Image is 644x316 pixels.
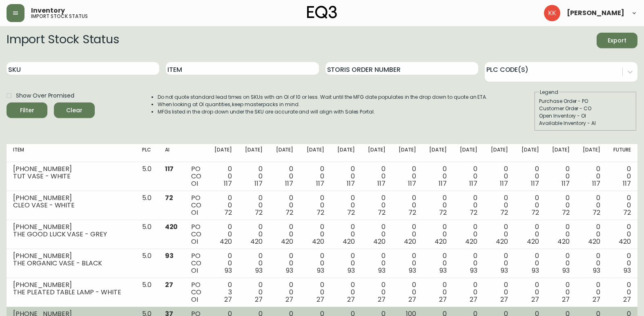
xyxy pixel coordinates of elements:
div: 0 0 [429,165,447,187]
span: OI [191,295,198,304]
span: 93 [439,266,447,275]
div: 0 0 [337,223,355,245]
button: Filter [7,102,47,118]
span: 117 [224,179,232,188]
span: OI [191,237,198,246]
div: 0 0 [306,223,324,245]
span: 72 [224,208,232,217]
th: Item [7,144,136,162]
div: 0 0 [583,165,600,187]
div: 0 0 [276,281,293,303]
span: 72 [165,193,173,203]
th: [DATE] [392,144,423,162]
div: PO CO [191,223,201,245]
div: Open Inventory - OI [539,112,632,120]
div: 0 0 [276,194,293,216]
span: OI [191,266,198,275]
span: Clear [60,105,88,116]
th: [DATE] [269,144,300,162]
div: 0 0 [521,252,539,274]
div: 0 0 [399,281,416,303]
span: 117 [562,179,570,188]
h5: import stock status [31,14,88,19]
div: 0 0 [337,165,355,187]
div: PO CO [191,194,201,216]
span: 72 [470,208,477,217]
div: 0 0 [276,252,293,274]
div: 0 0 [583,223,600,245]
span: 27 [531,295,539,304]
button: Export [597,33,637,48]
span: 420 [281,237,293,246]
div: 0 0 [368,194,386,216]
span: Inventory [31,7,65,14]
th: [DATE] [238,144,269,162]
span: 72 [531,208,539,217]
div: 0 0 [521,223,539,245]
div: 0 0 [613,281,631,303]
th: [DATE] [361,144,392,162]
span: 27 [378,295,386,304]
span: 93 [348,266,355,275]
span: 117 [377,179,386,188]
div: Purchase Order - PO [539,98,632,105]
div: 0 0 [460,281,477,303]
div: 0 0 [245,165,263,187]
span: 72 [255,208,263,217]
span: 420 [404,237,416,246]
span: 117 [592,179,600,188]
span: 27 [623,295,631,304]
div: [PHONE_NUMBER] [13,252,129,260]
span: 420 [496,237,508,246]
img: b8dbcfffdcfee2b8a086673f95cad94a [544,5,560,21]
div: 0 0 [399,252,416,274]
span: 93 [165,251,174,260]
div: 0 0 [214,194,232,216]
span: 72 [408,208,416,217]
div: THE PLEATED TABLE LAMP - WHITE [13,289,129,296]
div: 0 0 [214,165,232,187]
div: [PHONE_NUMBER] [13,281,129,289]
div: 0 0 [399,194,416,216]
span: 93 [255,266,263,275]
div: 0 0 [429,252,447,274]
th: [DATE] [331,144,361,162]
span: 72 [347,208,355,217]
span: 420 [557,237,570,246]
div: 0 0 [337,252,355,274]
div: 0 0 [460,194,477,216]
span: 93 [378,266,386,275]
div: 0 0 [429,281,447,303]
div: Filter [20,105,34,116]
th: [DATE] [208,144,238,162]
span: 93 [225,266,232,275]
span: 420 [312,237,324,246]
div: PO CO [191,165,201,187]
div: 0 0 [490,252,508,274]
span: 72 [593,208,600,217]
span: 72 [562,208,570,217]
div: 0 0 [306,281,324,303]
div: [PHONE_NUMBER] [13,165,129,173]
div: 0 0 [337,281,355,303]
div: 0 0 [613,194,631,216]
td: 5.0 [136,249,158,278]
div: 0 3 [214,281,232,303]
span: 420 [588,237,600,246]
th: [DATE] [546,144,576,162]
span: OI [191,208,198,217]
span: 420 [220,237,232,246]
button: Clear [54,102,95,118]
div: 0 0 [583,252,600,274]
div: 0 0 [245,281,263,303]
span: 93 [470,266,477,275]
span: 420 [343,237,355,246]
span: 93 [624,266,631,275]
span: Export [603,36,631,46]
div: 0 0 [399,223,416,245]
th: [DATE] [515,144,545,162]
div: [PHONE_NUMBER] [13,194,129,202]
div: 0 0 [552,165,570,187]
div: 0 0 [245,252,263,274]
span: 27 [562,295,570,304]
